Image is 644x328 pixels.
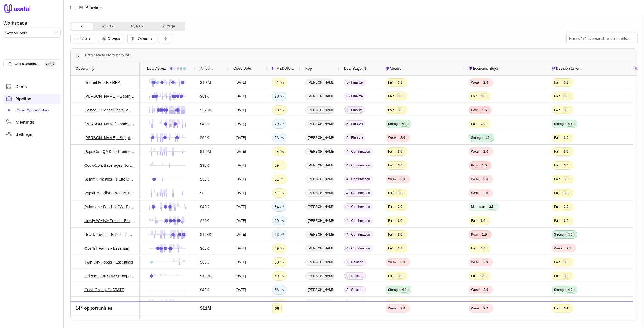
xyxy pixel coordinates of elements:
[305,148,334,155] span: [PERSON_NAME]
[200,79,211,86] div: $1.7M
[562,163,571,168] span: 3.0
[471,80,479,85] span: Weak
[554,177,560,181] span: Fair
[554,260,560,264] span: Fair
[395,315,405,320] span: 3.0
[200,245,209,252] div: $60K
[344,245,373,252] span: 4 - Confirmation
[344,120,365,127] span: 5 - Finalize
[81,36,91,40] span: Filters
[84,79,120,86] a: Hormel Foods - RFP
[471,136,481,140] span: Strong
[388,163,394,168] span: Fair
[305,93,334,100] span: [PERSON_NAME]
[127,34,156,43] button: Columns
[554,80,560,85] span: Fair
[386,62,459,75] div: Metrics
[236,260,246,264] time: [DATE]
[84,231,135,238] a: Ready Foods - Essentials (4 Sites), Supplier
[84,121,135,127] a: [PERSON_NAME] Foods, Inc. - Essentials
[388,191,394,195] span: Fair
[344,203,373,210] span: 4 - Confirmation
[84,176,135,183] a: Summit Plastics - 1 Site Core
[200,259,209,265] div: $60K
[200,176,209,183] div: $36K
[562,107,571,113] span: 3.0
[395,246,405,251] span: 3.0
[554,205,560,209] span: Fair
[554,232,564,237] span: Strong
[305,79,334,86] span: [PERSON_NAME]
[480,232,489,237] span: 1.5
[471,205,485,209] span: Moderate
[395,149,405,154] span: 3.0
[471,274,477,278] span: Fair
[236,274,246,278] time: [DATE]
[75,4,77,11] span: |
[567,33,637,44] input: Press "/" to search within cells...
[236,94,246,98] time: [DATE]
[305,65,312,72] span: Rep
[562,190,571,196] span: 3.0
[562,204,571,210] span: 3.0
[15,132,32,136] span: Settings
[344,231,373,238] span: 4 - Confirmation
[236,122,246,126] time: [DATE]
[15,85,27,89] span: Deals
[554,218,560,223] span: Fair
[71,23,93,30] button: All
[305,286,334,293] span: [PERSON_NAME]
[200,190,205,196] div: $0
[3,106,60,115] div: Pipeline submenu
[85,52,130,59] div: Row Groups
[15,120,34,124] span: Meetings
[275,245,284,252] div: 49
[79,4,102,11] li: Pipeline
[554,274,560,278] span: Fair
[275,134,284,141] div: 63
[93,23,122,30] button: At Risk
[159,34,172,43] button: Collapse all rows
[564,246,573,251] span: 2.5
[200,273,211,279] div: $130K
[200,148,211,155] div: $1.5M
[3,82,60,92] a: Deals
[481,259,490,265] span: 2.0
[98,34,124,43] button: Group Pipeline
[200,93,209,100] div: $61K
[388,122,398,126] span: Strong
[44,61,56,67] kbd: Ctrl K
[236,80,246,85] time: [DATE]
[200,314,209,321] div: $72K
[305,217,334,224] span: [PERSON_NAME]
[84,148,135,155] a: PepsiCo - QMS for Product Hold and CAPA - $2.2M
[200,134,209,141] div: $52K
[236,246,246,251] time: [DATE]
[236,163,246,168] time: [DATE]
[388,260,396,264] span: Weak
[275,148,284,155] div: 54
[236,232,246,237] time: [DATE]
[275,162,284,169] div: 59
[344,134,365,141] span: 5 - Finalize
[305,300,334,307] span: [PERSON_NAME]
[275,217,284,224] div: 69
[305,272,334,280] span: [PERSON_NAME]
[67,3,75,12] button: Collapse sidebar
[280,162,284,169] span: No change
[84,204,135,210] a: Pulmuone Foods USA - Essential (1 Site)
[395,218,405,223] span: 3.0
[200,217,209,224] div: $25K
[565,287,575,293] span: 4.0
[471,163,478,168] span: Poor
[305,259,334,266] span: [PERSON_NAME]
[388,218,394,223] span: Fair
[388,288,398,292] span: Strong
[562,315,571,320] span: 3.0
[85,52,130,59] span: Drag here to set row groups
[15,62,38,66] span: Quick search...
[562,80,571,85] span: 3.0
[200,231,211,238] div: $168K
[481,190,490,196] span: 2.0
[399,121,409,127] span: 4.0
